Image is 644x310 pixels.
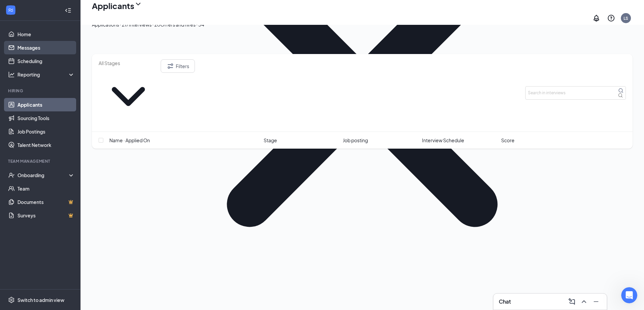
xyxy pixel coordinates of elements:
svg: WorkstreamLogo [7,7,14,13]
a: Sourcing Tools [17,111,75,125]
a: Job Postings [17,125,75,138]
a: Applicants [17,98,75,111]
div: Close [90,3,102,15]
svg: QuestionInfo [607,14,615,22]
a: Talent Network [17,138,75,152]
a: Scheduling [17,54,75,68]
button: Send a message… [82,31,92,42]
a: SurveysCrown [17,209,75,222]
svg: ChevronUp [580,298,588,306]
a: Messages [17,41,75,54]
span: Interview Schedule [422,137,464,144]
svg: ChevronDown [99,67,158,126]
a: Team [17,182,75,195]
div: Reporting [17,71,75,78]
svg: ComposeMessage [568,298,576,306]
span: Stage [264,137,277,144]
div: Hiring [8,88,73,94]
span: Name · Applied On [109,137,150,144]
svg: Notifications [592,14,600,22]
button: Emoji picker [10,34,16,39]
h1: [PERSON_NAME] [33,3,76,8]
p: Active [DATE] [33,8,62,15]
button: Start recording [43,34,48,39]
input: All Stages [99,59,158,67]
svg: Minimize [592,298,600,306]
textarea: Message… [6,20,95,31]
svg: Analysis [8,71,15,78]
div: Onboarding [17,172,69,178]
svg: Filter [166,62,174,70]
button: Minimize [591,296,601,307]
iframe: To enrich screen reader interactions, please activate Accessibility in Grammarly extension settings [621,287,637,303]
div: Switch to admin view [17,297,64,303]
div: LS [624,15,628,21]
svg: Collapse [65,7,71,14]
button: go back [4,3,17,15]
button: Upload attachment [32,34,37,39]
button: ComposeMessage [567,296,577,307]
input: Search in interviews [525,86,626,100]
img: Profile image for Mae [19,4,30,14]
div: Team Management [8,158,73,164]
button: ChevronUp [579,296,589,307]
button: Home [77,3,90,15]
svg: UserCheck [8,172,15,178]
button: Gif picker [21,34,26,39]
button: Filter Filters [161,59,195,73]
span: Job posting [343,137,368,144]
a: DocumentsCrown [17,195,75,209]
svg: MagnifyingGlass [618,88,624,93]
span: Score [501,137,515,144]
svg: Settings [8,297,15,303]
h3: Chat [499,298,511,305]
a: Home [17,28,75,41]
